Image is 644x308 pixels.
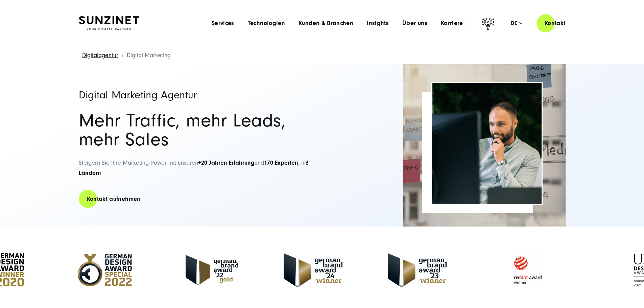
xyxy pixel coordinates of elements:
a: Kontakt aufnehmen [79,189,149,209]
a: Kontakt [536,14,574,33]
a: Karriere [441,20,463,27]
strong: 170 Experten [264,159,298,166]
img: German Brand Award 2022 Gold Winner - Full Service Digitalagentur SUNZINET [186,255,238,285]
img: Full-Service Digitalagentur SUNZINET - Digital Marketing_2 [403,64,566,227]
div: de [510,20,522,27]
h1: Digital Marketing Agentur [79,90,315,100]
span: Steigern Sie Ihre Marketing-Power mit unseren und , in [79,159,309,177]
img: German Brand Award 2023 Winner - Full Service digital agentur SUNZINET [388,253,447,287]
a: Kunden & Branchen [299,20,353,27]
img: Reddot Award Winner - Full Service Digitalagentur SUNZINET [492,250,563,290]
img: SUNZINET Full Service Digital Agentur [79,16,139,30]
a: Über uns [402,20,427,27]
a: Insights [367,20,389,27]
h2: Mehr Traffic, mehr Leads, mehr Sales [79,111,315,149]
a: Technologien [248,20,285,27]
span: Digital Marketing [127,52,171,59]
a: Digitalagentur [82,52,118,59]
img: German-Brand-Award - Full Service digital agentur SUNZINET [284,253,342,287]
a: Services [212,20,234,27]
img: German Design Award Speacial - Full Service Digitalagentur SUNZINET [69,250,140,290]
strong: +20 Jahren Erfahrung [198,159,255,166]
img: Full-Service Digitalagentur SUNZINET - Digital Marketing [432,83,542,204]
